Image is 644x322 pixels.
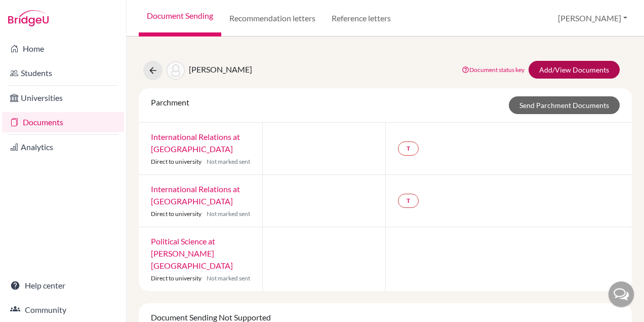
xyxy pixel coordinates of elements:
span: Not marked sent [207,157,250,166]
a: International Relations at [GEOGRAPHIC_DATA] [151,184,240,206]
a: Universities [2,88,124,108]
span: Not marked sent [207,274,250,283]
span: Document Sending Not Supported [151,312,271,322]
a: Home [2,39,124,59]
img: Bridge-U [8,10,49,26]
a: Send Parchment Documents [509,96,620,114]
a: T [398,141,419,156]
a: Help center [2,275,124,296]
a: International Relations at [GEOGRAPHIC_DATA] [151,132,240,154]
a: Political Science at [PERSON_NAME][GEOGRAPHIC_DATA] [151,236,233,270]
a: T [398,194,419,208]
span: Parchment [151,97,189,107]
span: Direct to university [151,210,202,218]
span: Direct to university [151,274,202,282]
a: Analytics [2,137,124,157]
span: [PERSON_NAME] [189,64,252,74]
a: Community [2,300,124,320]
a: Documents [2,112,124,132]
button: [PERSON_NAME] [553,9,632,28]
span: Not marked sent [207,209,250,219]
span: Help [23,7,44,16]
span: Direct to university [151,158,202,165]
a: Document status key [462,66,525,74]
a: Students [2,63,124,83]
a: Add/View Documents [529,61,620,79]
